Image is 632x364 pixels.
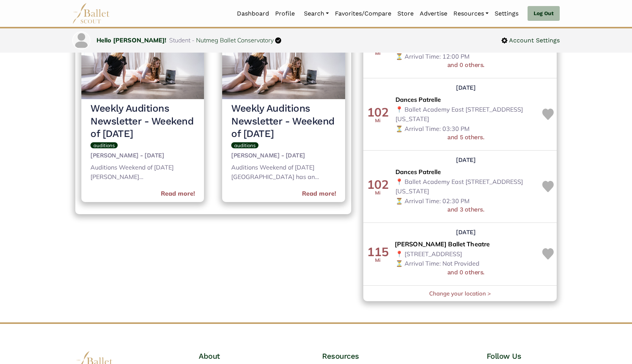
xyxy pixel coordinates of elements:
a: Nutmeg Ballet Conservatory [196,36,274,44]
h4: Follow Us [487,351,557,361]
td: 📍 [STREET_ADDRESS] ⏳ Arrival Time: Not Provided [392,223,539,285]
a: Favorites/Compare [332,6,394,22]
div: Auditions Weekend of [DATE] [GEOGRAPHIC_DATA] has an audition for admittance into the Dance Depar... [231,163,336,184]
h3: Weekly Auditions Newsletter - Weekend of [DATE] [231,102,336,140]
h5: [PERSON_NAME] - [DATE] [90,152,195,160]
div: Mi [367,118,389,123]
a: Account Settings [501,36,560,45]
h5: and 3 others. [395,206,536,214]
div: Mi [367,51,389,56]
span: [PERSON_NAME] Ballet Theatre [394,240,490,249]
h3: Weekly Auditions Newsletter - Weekend of [DATE] [90,102,195,140]
h4: About [199,351,269,361]
span: - [192,36,195,44]
a: Search [301,6,332,22]
span: Dances Patrelle [395,167,441,177]
a: Resources [450,6,492,22]
img: header_image.img [222,33,345,99]
h5: and 5 others. [395,134,536,142]
span: Account Settings [507,36,560,45]
span: auditions [93,142,115,148]
h5: [DATE] [395,229,536,236]
a: Read more! [302,189,336,199]
img: profile picture [73,32,90,49]
div: Auditions Weekend of [DATE] [PERSON_NAME][GEOGRAPHIC_DATA] has an audition for admittance to the ... [90,163,195,184]
a: Change your location > [429,290,491,297]
a: Store [394,6,417,22]
div: Mi [367,190,389,195]
h4: Resources [322,351,433,361]
h5: and 0 others. [395,61,536,69]
div: 102 [367,106,389,118]
a: Hello [PERSON_NAME]! [97,36,166,44]
td: 📍 Ballet Academy East [STREET_ADDRESS][US_STATE] ⏳ Arrival Time: 02:30 PM [392,151,539,223]
div: 115 [367,246,389,258]
img: header_image.img [81,33,204,99]
a: Read more! [161,189,195,199]
div: 102 [367,178,389,190]
span: auditions [234,142,255,148]
span: Dances Patrelle [395,95,441,105]
h5: [PERSON_NAME] - [DATE] [231,152,336,160]
h5: [DATE] [395,84,536,92]
h5: [DATE] [395,156,536,164]
a: Log Out [528,6,560,21]
a: Settings [492,6,521,22]
h5: and 0 others. [395,269,536,277]
a: Advertise [417,6,450,22]
span: Student [169,36,190,44]
a: Dashboard [234,6,272,22]
div: Mi [367,258,389,263]
a: Profile [272,6,298,22]
td: 📍 Ballet Academy East [STREET_ADDRESS][US_STATE] ⏳ Arrival Time: 03:30 PM [392,78,539,151]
